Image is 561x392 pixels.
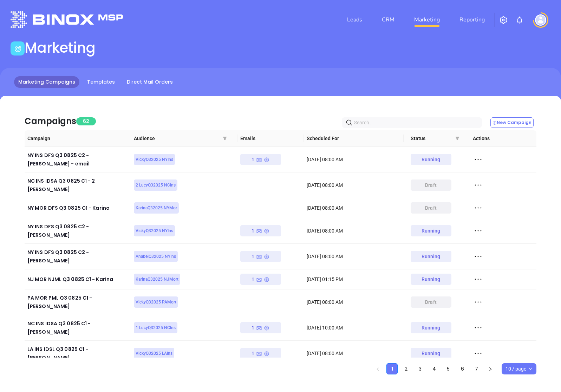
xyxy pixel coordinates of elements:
th: Scheduled For [304,130,404,147]
img: logo [11,11,123,28]
a: Templates [83,76,119,88]
div: NC INS IDSA Q3 0825 C1 - 2 [PERSON_NAME] [27,177,128,194]
div: Page Size [502,363,536,374]
div: Running [422,274,441,285]
span: right [488,367,492,371]
div: Running [422,348,441,359]
div: NY INS DFS Q3 0825 C2 - [PERSON_NAME] [27,222,128,239]
a: Leads [344,13,365,27]
div: NY INS DFS Q3 0825 C2 - [PERSON_NAME] [27,248,128,265]
span: filter [221,130,228,146]
div: [DATE] 08:00 AM [307,298,401,306]
div: NY INS DFS Q3 0825 C2 - [PERSON_NAME] - email [27,151,128,168]
span: 62 [76,117,96,125]
th: Emails [237,130,304,147]
div: draft [425,296,437,308]
img: user [535,14,546,26]
span: AnabelQ32025 NYIns [136,253,176,260]
th: Campaign [25,130,131,147]
span: filter [454,130,461,146]
li: 4 [429,363,440,374]
a: 2 [401,364,411,374]
h1: Marketing [25,39,96,56]
li: 3 [415,363,426,374]
img: iconSetting [499,16,508,24]
a: Reporting [457,13,488,27]
span: VickyQ32025 NYIns [136,227,173,235]
div: PA MOR PML Q3 0825 C1 - [PERSON_NAME] [27,294,128,311]
span: 2 LucyQ32025 NCIns [136,181,176,189]
a: 1 [387,364,397,374]
div: NC INS IDSA Q3 0825 C1 - [PERSON_NAME] [27,319,128,336]
div: 1 [252,274,269,285]
div: [DATE] 01:15 PM [307,275,401,283]
button: right [485,363,496,374]
a: 4 [429,364,439,374]
a: Marketing [411,13,443,27]
div: [DATE] 10:00 AM [307,324,401,332]
button: left [372,363,384,374]
div: Campaigns [25,115,76,128]
div: [DATE] 08:00 AM [307,204,401,212]
li: 1 [386,363,398,374]
a: Marketing Campaigns [14,76,79,88]
div: 1 [252,348,269,359]
span: filter [223,136,227,141]
th: Actions [470,130,536,147]
div: 1 [252,251,269,262]
div: NJ MOR NJML Q3 0825 C1 - Karina [27,275,128,283]
div: Running [422,322,441,333]
a: Direct Mail Orders [123,76,177,88]
span: filter [455,136,459,141]
span: left [376,367,380,371]
li: 5 [443,363,454,374]
a: CRM [379,13,397,27]
div: Running [422,154,441,165]
span: 1 LucyQ32025 NCIns [136,324,176,332]
li: 2 [400,363,412,374]
input: Search… [354,119,472,126]
div: [DATE] 08:00 AM [307,181,401,189]
div: Running [422,225,441,236]
span: KarinaQ32025 NJMort [136,275,178,283]
img: iconNotification [515,16,524,24]
div: draft [425,202,437,214]
div: [DATE] 08:00 AM [307,156,401,163]
div: 1 [252,322,269,333]
div: [DATE] 08:00 AM [307,253,401,260]
div: NY MOR DFS Q3 0825 C1 - Karina [27,204,128,212]
span: KarinaQ32025 NYMor [136,204,177,212]
div: LA INS IDSL Q3 0825 C1 - [PERSON_NAME] [27,345,128,362]
li: 6 [457,363,468,374]
li: 7 [471,363,482,374]
button: New Campaign [490,117,534,128]
a: 3 [415,364,425,374]
span: VickyQ32025 PAMort [136,298,176,306]
span: VickyQ32025 NYIns [136,156,173,163]
span: Audience [134,135,235,142]
span: Status [411,135,467,142]
span: 10 / page [505,364,533,374]
a: 7 [471,364,482,374]
a: 5 [443,364,454,374]
div: 1 [252,154,269,165]
div: [DATE] 08:00 AM [307,349,401,357]
div: draft [425,179,437,191]
div: [DATE] 08:00 AM [307,227,401,235]
div: 1 [252,225,269,236]
li: Next Page [485,363,496,374]
span: VickyQ32025 LAIns [136,349,172,357]
li: Previous Page [372,363,384,374]
div: Running [422,251,441,262]
a: 6 [457,364,468,374]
